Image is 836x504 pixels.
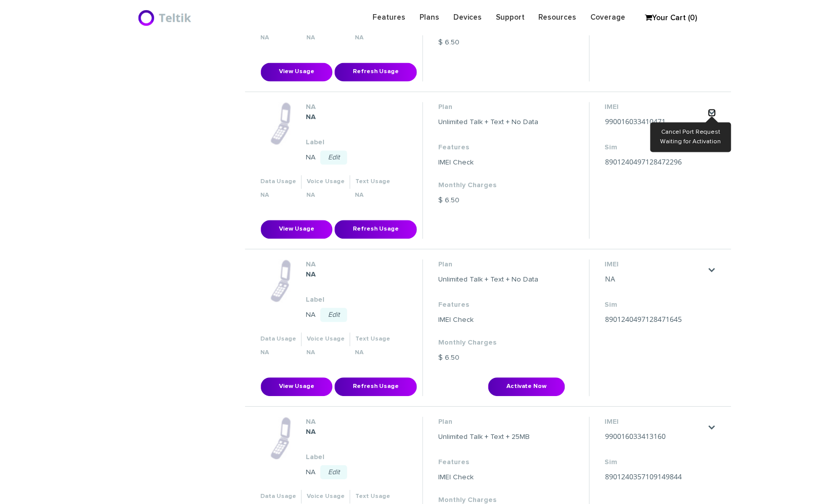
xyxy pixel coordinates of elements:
button: Refresh Usage [335,220,417,239]
button: Refresh Usage [335,378,417,397]
th: Text Usage [350,333,396,347]
a: Edit [320,151,347,165]
dd: NA [306,310,406,320]
th: NA [302,32,350,45]
a: Resources [532,8,584,27]
dt: Label [306,295,406,305]
dt: NA [306,260,406,270]
dd: $ 6.50 [438,353,538,363]
th: Data Usage [255,333,302,347]
dt: NA [306,102,406,113]
th: Text Usage [350,490,396,504]
dt: Label [306,453,406,463]
strong: NA [306,429,316,436]
dt: Sim [605,143,706,153]
dt: Plan [438,417,530,427]
dd: $ 6.50 [438,196,538,206]
dd: Unlimited Talk + Text + No Data [438,275,538,285]
a: Edit [320,466,347,480]
dt: Features [438,300,538,310]
a: . [708,266,716,274]
th: NA [350,32,396,45]
img: phone [270,417,291,460]
dt: Label [306,138,406,148]
a: Cancel Port Request [662,130,721,136]
dd: NA [306,153,406,163]
a: Coverage [584,8,633,27]
a: Support [489,8,532,27]
th: Voice Usage [302,333,350,347]
dd: Unlimited Talk + Text + 25MB [438,432,530,442]
button: Refresh Usage [335,63,417,82]
dd: IMEI Check [438,158,538,168]
img: phone [270,260,291,303]
th: Text Usage [350,176,396,189]
dt: IMEI [605,102,706,113]
a: Waiting for Activation [661,139,721,145]
dt: Monthly Charges [438,338,538,348]
button: View Usage [261,378,333,397]
img: BriteX [137,8,194,28]
th: NA [350,347,396,360]
th: Voice Usage [302,490,350,504]
img: phone [270,102,291,145]
dt: Features [438,458,530,468]
dd: NA [306,468,406,478]
dt: Monthly Charges [438,181,538,191]
dt: Sim [605,300,706,310]
button: View Usage [261,220,333,239]
dt: IMEI [605,260,706,270]
th: NA [255,347,302,360]
th: Voice Usage [302,176,350,189]
button: View Usage [261,63,333,82]
button: Activate Now [488,378,565,397]
a: Devices [446,8,489,27]
dt: Plan [438,102,538,113]
dd: IMEI Check [438,473,530,483]
dd: IMEI Check [438,315,538,325]
dd: $ 6.50 [438,38,538,48]
dt: Sim [605,458,706,468]
strong: NA [306,271,316,278]
strong: NA [306,114,316,121]
a: Your Cart (0) [640,11,691,26]
a: Edit [320,308,347,322]
dt: Plan [438,260,538,270]
th: Data Usage [255,176,302,189]
th: NA [350,189,396,203]
th: NA [255,189,302,203]
dd: Unlimited Talk + Text + No Data [438,118,538,128]
dt: Features [438,143,538,153]
dt: NA [306,417,406,427]
a: . [708,109,716,117]
th: NA [302,189,350,203]
a: . [708,424,716,432]
th: Data Usage [255,490,302,504]
a: Plans [412,8,446,27]
a: Features [365,8,412,27]
dt: IMEI [605,417,706,427]
th: NA [302,347,350,360]
th: NA [255,32,302,45]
